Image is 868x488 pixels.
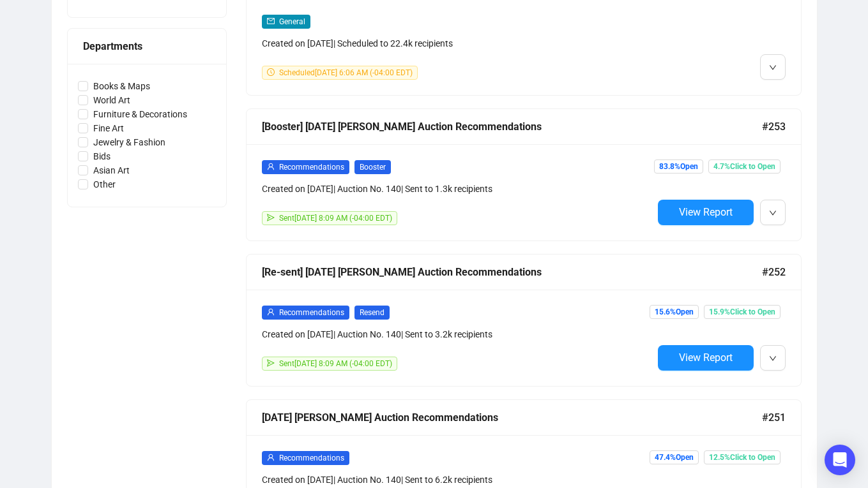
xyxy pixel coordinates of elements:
div: Open Intercom Messenger [825,445,855,475]
span: Scheduled [DATE] 6:06 AM (-04:00 EDT) [279,68,413,77]
span: #253 [762,119,786,135]
span: Furniture & Decorations [88,107,192,121]
span: 12.5% Click to Open [704,450,780,464]
span: Recommendations [279,454,344,462]
span: clock-circle [267,68,275,76]
span: 83.8% Open [654,159,703,174]
span: down [769,355,777,362]
span: 15.9% Click to Open [704,305,780,319]
div: Created on [DATE] | Scheduled to 22.4k recipients [262,36,653,50]
div: [Re-sent] [DATE] [PERSON_NAME] Auction Recommendations [262,264,762,280]
div: [Booster] [DATE] [PERSON_NAME] Auction Recommendations [262,119,762,135]
div: Created on [DATE] | Auction No. 140 | Sent to 3.2k recipients [262,327,653,341]
a: [Re-sent] [DATE] [PERSON_NAME] Auction Recommendations#252userRecommendationsResendCreated on [DA... [246,254,802,387]
span: General [279,17,305,26]
span: send [267,214,275,221]
span: Other [88,177,121,191]
button: View Report [658,200,754,225]
span: 47.4% Open [650,450,699,464]
span: user [267,308,275,316]
span: Sent [DATE] 8:09 AM (-04:00 EDT) [279,359,392,368]
div: Created on [DATE] | Auction No. 140 | Sent to 1.3k recipients [262,182,653,196]
span: Jewelry & Fashion [88,135,171,149]
div: [DATE] [PERSON_NAME] Auction Recommendations [262,410,762,425]
span: user [267,454,275,461]
span: Recommendations [279,163,344,172]
span: Books & Maps [88,79,155,93]
a: [Booster] [DATE] [PERSON_NAME] Auction Recommendations#253userRecommendationsBoosterCreated on [D... [246,108,802,241]
span: World Art [88,93,135,107]
span: Recommendations [279,308,344,317]
span: send [267,359,275,367]
span: Bids [88,149,116,163]
span: #251 [762,410,786,425]
span: View Report [679,351,733,364]
span: #252 [762,264,786,280]
span: 4.7% Click to Open [708,159,780,174]
span: down [769,64,777,71]
span: down [769,209,777,217]
span: mail [267,17,275,25]
span: View Report [679,206,733,218]
div: Departments [83,38,211,54]
span: 15.6% Open [650,305,699,319]
div: Created on [DATE] | Auction No. 140 | Sent to 6.2k recipients [262,473,653,487]
span: Booster [354,160,391,174]
span: Asian Art [88,163,135,177]
span: Resend [354,306,390,320]
span: Sent [DATE] 8:09 AM (-04:00 EDT) [279,214,392,223]
button: View Report [658,345,754,371]
span: Fine Art [88,121,129,135]
span: user [267,163,275,170]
